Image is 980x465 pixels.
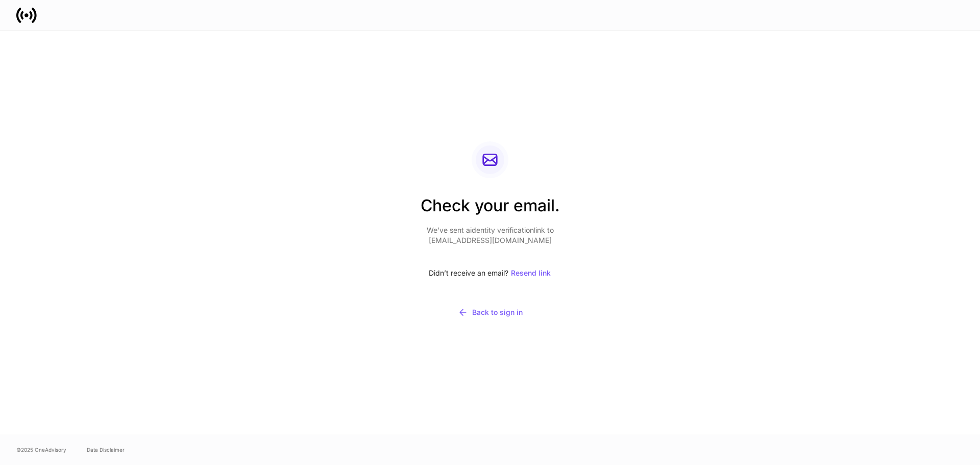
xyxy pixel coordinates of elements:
[421,194,560,225] h2: Check your email.
[510,262,551,284] button: Resend link
[421,301,560,324] button: Back to sign in
[458,307,523,317] div: Back to sign in
[16,446,66,454] span: © 2025 OneAdvisory
[421,262,560,284] div: Didn’t receive an email?
[421,225,560,246] p: We’ve sent a identity verification link to [EMAIL_ADDRESS][DOMAIN_NAME]
[511,270,551,277] div: Resend link
[87,446,125,454] a: Data Disclaimer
